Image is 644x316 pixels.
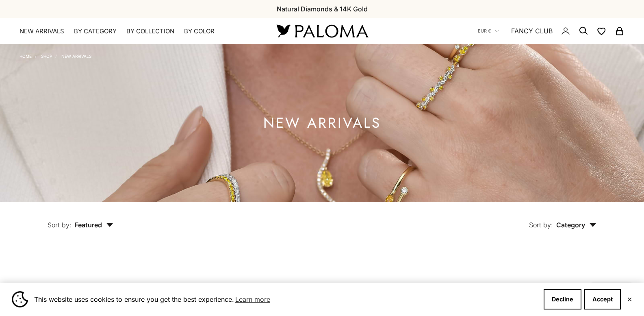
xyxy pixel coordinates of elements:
[478,18,624,44] nav: Secondary navigation
[544,289,581,309] button: Decline
[61,54,91,59] a: NEW ARRIVALS
[126,27,174,35] summary: By Collection
[12,291,28,307] img: Cookie banner
[510,202,615,236] button: Sort by: Category
[277,4,368,14] p: Natural Diamonds & 14K Gold
[34,293,537,305] span: This website uses cookies to ensure you get the best experience.
[20,54,32,59] a: Home
[20,52,91,59] nav: Breadcrumb
[511,26,553,36] a: FANCY CLUB
[20,27,257,35] nav: Primary navigation
[529,221,553,229] span: Sort by:
[263,118,381,128] h1: NEW ARRIVALS
[627,297,632,302] button: Close
[478,27,491,35] span: EUR €
[556,221,596,229] span: Category
[478,27,499,35] button: EUR €
[20,27,64,35] a: NEW ARRIVALS
[41,54,52,59] a: Shop
[75,221,113,229] span: Featured
[29,202,132,236] button: Sort by: Featured
[584,289,621,309] button: Accept
[184,27,215,35] summary: By Color
[234,293,271,305] a: Learn more
[74,27,117,35] summary: By Category
[48,221,72,229] span: Sort by:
